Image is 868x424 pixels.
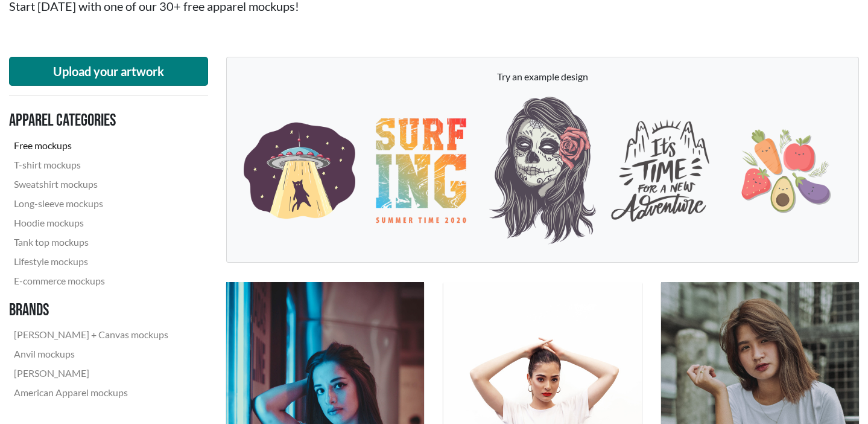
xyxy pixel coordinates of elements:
[9,175,173,194] a: Sweatshirt mockups
[9,111,173,131] h3: Apparel categories
[9,271,173,291] a: E-commerce mockups
[9,300,173,321] h3: Brands
[9,194,173,213] a: Long-sleeve mockups
[9,57,208,86] button: Upload your artwork
[9,344,173,364] a: Anvil mockups
[9,233,173,252] a: Tank top mockups
[239,69,846,84] p: Try an example design
[9,252,173,271] a: Lifestyle mockups
[9,136,173,155] a: Free mockups
[9,383,173,402] a: American Apparel mockups
[9,325,173,344] a: [PERSON_NAME] + Canvas mockups
[9,213,173,233] a: Hoodie mockups
[9,155,173,175] a: T-shirt mockups
[9,364,173,383] a: [PERSON_NAME]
